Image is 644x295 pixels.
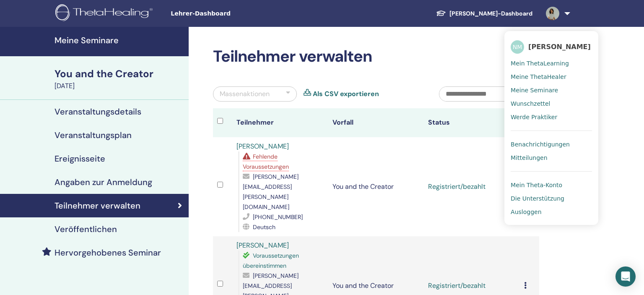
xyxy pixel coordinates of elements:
[546,7,559,20] img: default.png
[55,81,184,91] div: [DATE]
[511,70,592,84] a: Meine ThetaHealer
[511,113,557,121] span: Werde Praktiker
[55,4,156,23] img: logo.png
[511,60,569,67] span: Mein ThetaLearning
[220,89,270,99] div: Massenaktionen
[253,213,303,221] span: [PHONE_NUMBER]
[55,201,140,211] h4: Teilnehmer verwalten
[511,100,550,107] span: Wunschzettel
[328,137,424,236] td: You and the Creator
[49,67,189,91] a: You and the Creator[DATE]
[313,89,379,99] a: Als CSV exportieren
[236,241,289,250] a: [PERSON_NAME]
[511,192,592,205] a: Die Unterstützung
[511,40,524,54] span: NM
[232,108,328,137] th: Teilnehmer
[511,151,592,164] a: Mitteilungen
[511,181,562,189] span: Mein Theta-Konto
[511,141,570,148] span: Benachrichtigungen
[424,108,520,137] th: Status
[55,224,117,234] h4: Veröffentlichen
[511,110,592,124] a: Werde Praktiker
[55,67,184,81] div: You and the Creator
[55,154,105,164] h4: Ereignisseite
[511,138,592,151] a: Benachrichtigungen
[511,195,564,202] span: Die Unterstützung
[243,153,289,170] span: Fehlende Voraussetzungen
[511,97,592,110] a: Wunschzettel
[511,86,558,94] span: Meine Seminare
[55,107,141,117] h4: Veranstaltungsdetails
[429,6,539,21] a: [PERSON_NAME]-Dashboard
[243,252,299,269] span: Voraussetzungen übereinstimmen
[55,177,152,187] h4: Angaben zur Anmeldung
[511,57,592,70] a: Mein ThetaLearning
[511,154,547,162] span: Mitteilungen
[511,208,541,216] span: Ausloggen
[511,178,592,192] a: Mein Theta-Konto
[243,173,299,211] span: [PERSON_NAME][EMAIL_ADDRESS][PERSON_NAME][DOMAIN_NAME]
[511,73,566,81] span: Meine ThetaHealer
[253,223,275,231] span: Deutsch
[511,205,592,219] a: Ausloggen
[328,108,424,137] th: Vorfall
[55,130,132,140] h4: Veranstaltungsplan
[436,10,446,17] img: graduation-cap-white.svg
[615,266,636,287] div: Open Intercom Messenger
[55,248,161,258] h4: Hervorgehobenes Seminar
[55,35,184,45] h4: Meine Seminare
[528,42,591,51] span: [PERSON_NAME]
[236,142,289,151] a: [PERSON_NAME]
[171,9,296,18] span: Lehrer-Dashboard
[511,84,592,97] a: Meine Seminare
[511,37,592,57] a: NM[PERSON_NAME]
[213,47,539,66] h2: Teilnehmer verwalten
